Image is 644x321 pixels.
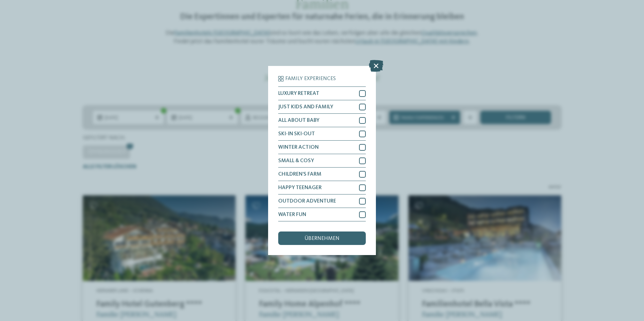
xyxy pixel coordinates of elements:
[278,104,333,110] span: JUST KIDS AND FAMILY
[278,118,319,123] span: ALL ABOUT BABY
[304,236,340,241] span: übernehmen
[285,76,336,81] span: Family Experiences
[278,91,319,96] span: LUXURY RETREAT
[278,212,306,217] span: WATER FUN
[278,172,321,177] span: CHILDREN’S FARM
[278,145,319,150] span: WINTER ACTION
[278,199,336,204] span: OUTDOOR ADVENTURE
[278,185,322,190] span: HAPPY TEENAGER
[278,158,314,164] span: SMALL & COSY
[278,131,315,137] span: SKI-IN SKI-OUT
